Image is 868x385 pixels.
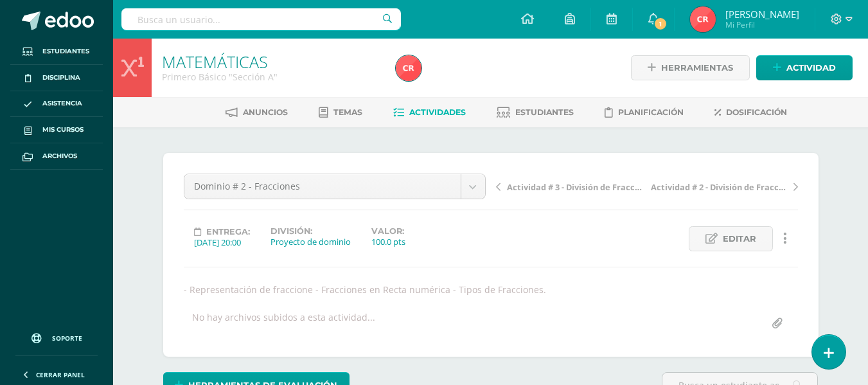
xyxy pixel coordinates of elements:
[690,6,716,32] img: c93f8289ae796eea101f01ce36f82ceb.png
[179,283,803,296] div: - Representación de fraccione - Fracciones en Recta numérica - Tipos de Fracciones.
[15,321,98,352] a: Soporte
[162,71,380,83] div: Primero Básico 'Sección A'
[605,102,684,123] a: Planificación
[184,174,485,199] a: Dominio # 2 - Fracciones
[42,125,84,135] span: Mis cursos
[396,55,421,81] img: c93f8289ae796eea101f01ce36f82ceb.png
[661,56,733,80] span: Herramientas
[409,107,466,117] span: Actividades
[515,107,574,117] span: Estudiantes
[10,65,103,91] a: Disciplina
[270,226,351,236] label: División:
[10,39,103,65] a: Estudiantes
[194,174,451,199] span: Dominio # 2 - Fracciones
[393,102,466,123] a: Actividades
[121,8,401,30] input: Busca un usuario...
[496,180,647,193] a: Actividad # 3 - División de Fracciones
[714,102,787,123] a: Dosificación
[42,46,89,57] span: Estudiantes
[243,107,288,117] span: Anuncios
[162,51,268,73] a: MATEMÁTICAS
[647,180,798,193] a: Actividad # 2 - División de Fracciones
[42,98,82,109] span: Asistencia
[497,102,574,123] a: Estudiantes
[226,102,288,123] a: Anuncios
[194,237,250,248] div: [DATE] 20:00
[319,102,362,123] a: Temas
[42,151,77,161] span: Archivos
[786,56,836,80] span: Actividad
[371,226,405,236] label: Valor:
[726,107,787,117] span: Dosificación
[270,236,351,247] div: Proyecto de dominio
[52,334,82,343] span: Soporte
[651,181,787,193] span: Actividad # 2 - División de Fracciones
[371,236,405,247] div: 100.0 pts
[756,55,853,80] a: Actividad
[10,143,103,170] a: Archivos
[10,117,103,143] a: Mis cursos
[507,181,643,193] span: Actividad # 3 - División de Fracciones
[162,53,380,71] h1: MATEMÁTICAS
[725,8,799,21] span: [PERSON_NAME]
[10,91,103,118] a: Asistencia
[192,311,375,336] div: No hay archivos subidos a esta actividad...
[206,227,250,237] span: Entrega:
[36,370,85,379] span: Cerrar panel
[653,17,668,31] span: 1
[723,227,756,251] span: Editar
[725,19,799,30] span: Mi Perfil
[618,107,684,117] span: Planificación
[42,73,80,83] span: Disciplina
[333,107,362,117] span: Temas
[631,55,750,80] a: Herramientas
